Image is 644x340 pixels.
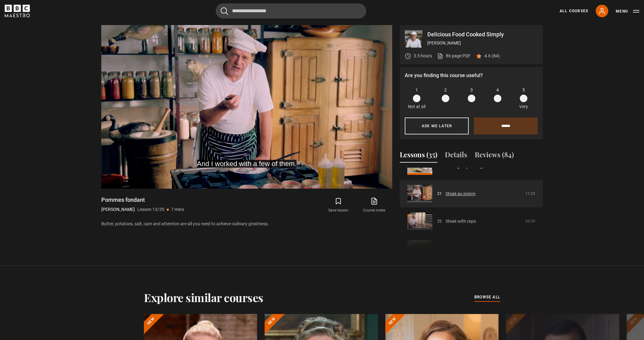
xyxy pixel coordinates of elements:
[400,149,437,163] button: Lessons (35)
[221,7,228,15] button: Submit the search query
[144,291,263,304] h2: Explore similar courses
[427,40,538,46] p: [PERSON_NAME]
[320,196,356,214] button: Save lesson
[496,87,499,93] span: 4
[522,87,525,93] span: 5
[446,191,475,197] a: Steak au poivre
[427,32,538,37] p: Delicious Food Cooked Simply
[445,149,467,163] button: Details
[101,25,392,189] video-js: Video Player
[474,294,500,300] span: browse all
[444,87,447,93] span: 2
[484,53,500,59] p: 4.6 (84)
[216,3,366,18] input: Search
[414,53,432,59] p: 3.5 hours
[475,149,514,163] button: Reviews (84)
[405,118,469,134] button: Ask me later
[616,8,639,14] button: Toggle navigation
[101,206,135,213] p: [PERSON_NAME]
[474,294,500,301] a: browse all
[470,87,473,93] span: 3
[415,87,418,93] span: 1
[446,163,490,170] a: Aubergine parmiagana
[405,72,538,79] p: Are you finding this course useful?
[101,196,184,204] h1: Pommes fondant
[517,103,530,110] p: Very
[560,8,588,14] a: All Courses
[437,53,471,59] a: 86 page PDF
[101,221,392,227] p: Butter, potatoes, salt, care and attention are all you need to achieve culinary greatness.
[137,206,164,213] p: Lesson 13/35
[171,206,184,213] p: 7 mins
[356,196,392,214] a: Course notes
[408,103,425,110] p: Not at all
[5,5,30,17] svg: BBC Maestro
